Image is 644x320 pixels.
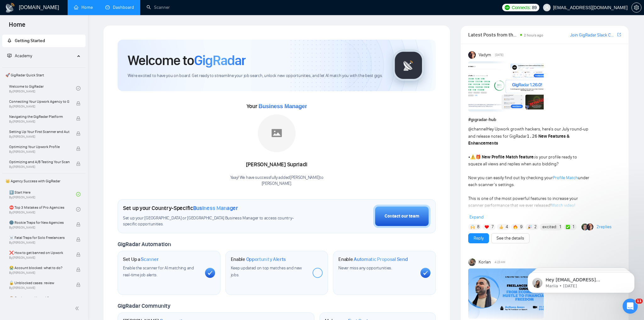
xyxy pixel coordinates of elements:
span: ❌ How to get banned on Upwork [9,250,69,256]
span: fund-projection-screen [7,53,12,58]
button: Contact our team [373,205,430,228]
span: 11 [636,299,643,304]
span: Enable the scanner for AI matching and real-time job alerts. [123,265,194,278]
span: user [545,5,549,10]
span: lock [76,222,80,227]
span: By [PERSON_NAME] [9,256,69,260]
span: Connects: [512,4,530,11]
span: 🌚 Rookie Traps for New Agencies [9,219,69,226]
img: F09AC4U7ATU-image.png [468,61,544,112]
span: lock [76,131,80,136]
span: 2 hours ago [524,33,543,37]
a: homeHome [74,5,93,10]
span: 🙈 Getting over Upwork? [9,295,69,301]
iframe: Intercom live chat [623,299,638,314]
iframe: Intercom notifications message [518,259,644,303]
span: 8 [477,224,480,230]
h1: # gigradar-hub [468,116,621,123]
img: Alex B [581,223,588,230]
span: lock [76,101,80,106]
span: Latest Posts from the GigRadar Community [468,31,518,39]
a: Watch video! [551,203,575,208]
img: Korlan [468,258,476,266]
span: By [PERSON_NAME] [9,165,69,169]
h1: Set up your Country-Specific [123,205,238,212]
img: Vadym [468,51,476,59]
div: [PERSON_NAME] Supriadi [230,159,324,170]
span: Home [4,20,31,33]
h1: Set Up a [123,256,158,262]
span: 4 [506,224,508,230]
strong: New Profile Match feature: [482,154,535,160]
li: Getting Started [2,35,86,47]
span: 1 [559,224,561,230]
h1: Enable [338,256,408,262]
a: export [617,32,621,38]
a: Profile Match [553,175,578,180]
span: By [PERSON_NAME] [9,271,69,275]
button: setting [631,3,641,13]
div: Contact our team [385,213,419,220]
span: Business Manager [258,103,307,109]
p: [PERSON_NAME] . [230,181,324,187]
span: Navigating the GigRadar Platform [9,113,69,120]
h1: Welcome to [128,52,246,69]
span: Keep updated on top matches and new jobs. [231,265,302,278]
span: By [PERSON_NAME] [9,150,69,154]
span: Vadym [479,52,491,58]
span: setting [632,5,641,10]
span: 🎁 [475,154,481,160]
img: 🔥 [513,225,518,229]
span: check-circle [76,192,80,196]
span: 😭 Account blocked: what to do? [9,265,69,271]
img: F09GJU1U88M-Anthony%20James.png [468,268,544,319]
span: lock [76,116,80,121]
img: placeholder.png [258,114,296,152]
span: 9 [520,224,523,230]
span: By [PERSON_NAME] [9,135,69,139]
a: Reply [474,235,484,242]
code: 1.26 [527,134,537,139]
span: By [PERSON_NAME] [9,120,69,124]
img: gigradar-logo.png [393,50,424,81]
span: rocket [7,38,12,43]
a: ⛔ Top 3 Mistakes of Pro AgenciesBy[PERSON_NAME] [9,202,76,216]
a: dashboardDashboard [105,5,134,10]
a: 1️⃣ Start HereBy[PERSON_NAME] [9,187,76,201]
span: Optimizing and A/B Testing Your Scanner for Better Results [9,159,69,165]
img: logo [5,3,15,13]
span: Set up your [GEOGRAPHIC_DATA] or [GEOGRAPHIC_DATA] Business Manager to access country-specific op... [123,215,308,227]
span: Opportunity Alerts [246,256,286,262]
a: See the details [497,235,524,242]
span: Academy [7,53,32,58]
span: Expand [469,214,484,220]
span: 2 [534,224,537,230]
button: Reply [468,233,489,243]
span: By [PERSON_NAME] [9,241,69,245]
span: double-left [75,305,81,312]
span: 7 [491,224,494,230]
span: By [PERSON_NAME] [9,226,69,229]
span: lock [76,252,80,257]
span: 🚀 GigRadar Quick Start [3,69,85,81]
strong: New Features & Enhancements [468,134,569,146]
a: Join GigRadar Slack Community [570,32,616,39]
span: @channel [468,126,487,132]
span: Your [247,103,307,110]
h1: Enable [231,256,286,262]
span: Scanner [141,256,158,262]
span: 1 [573,224,574,230]
span: Academy [15,53,32,58]
span: check-circle [76,86,80,91]
span: ⚠️ [470,154,475,160]
span: Optimizing Your Upwork Profile [9,144,69,150]
img: 🙌 [470,225,475,229]
span: 89 [532,4,537,11]
span: lock [76,146,80,151]
a: 2replies [597,224,612,230]
span: 🔓 Unblocked cases: review [9,280,69,286]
